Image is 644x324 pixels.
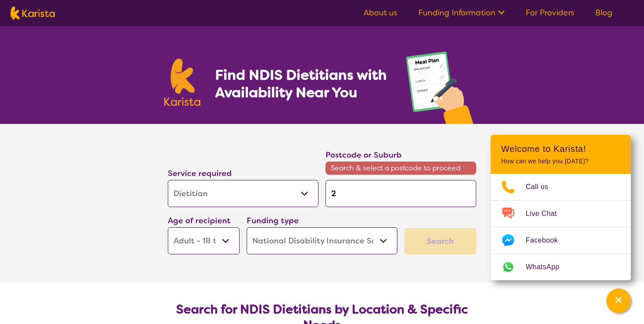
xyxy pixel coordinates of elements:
h1: Find NDIS Dietitians with Availability Near You [215,66,388,101]
label: Service required [168,168,232,179]
div: Channel Menu [491,135,631,280]
a: Funding Information [418,7,505,18]
a: Blog [595,7,612,18]
img: Karista logo [164,59,200,106]
span: Search & select a postcode to proceed [326,162,476,175]
h2: Welcome to Karista! [501,144,620,154]
a: Web link opens in a new tab. [491,254,631,280]
a: About us [364,7,397,18]
label: Age of recipient [168,215,230,226]
a: For Providers [526,7,574,18]
label: Postcode or Suburb [326,150,402,160]
button: Channel Menu [606,289,631,313]
span: Facebook [526,234,568,247]
span: WhatsApp [526,261,570,274]
label: Funding type [247,215,299,226]
span: Live Chat [526,207,567,220]
p: How can we help you [DATE]? [501,158,620,165]
img: dietitian [403,47,480,124]
img: Karista logo [11,7,55,20]
input: Type [326,180,476,207]
span: Call us [526,180,559,194]
ul: Choose channel [491,174,631,280]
